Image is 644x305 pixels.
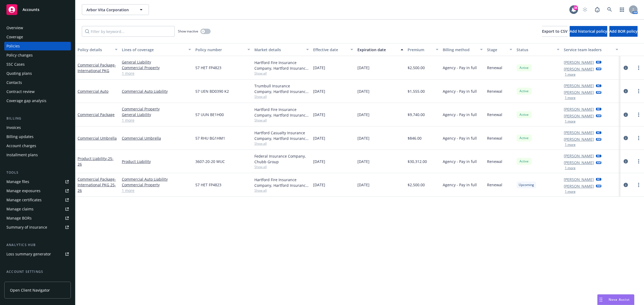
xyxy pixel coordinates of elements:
[254,188,309,193] span: Show all
[635,65,642,71] a: more
[4,96,71,105] a: Coverage gap analysis
[313,135,325,141] span: [DATE]
[78,47,112,53] div: Policy details
[4,242,71,248] div: Analytics hub
[122,106,191,112] a: Commercial Property
[122,88,191,94] a: Commercial Auto Liability
[6,177,29,186] div: Manage files
[313,112,325,117] span: [DATE]
[195,135,225,141] span: 57 RHU BG1HM1
[313,65,325,70] span: [DATE]
[487,88,502,94] span: Renewal
[75,43,120,56] button: Policy details
[564,177,594,182] a: [PERSON_NAME]
[4,250,71,258] a: Loss summary generator
[23,8,39,12] span: Accounts
[487,65,502,70] span: Renewal
[4,269,71,274] div: Account settings
[487,159,502,164] span: Renewal
[357,159,369,164] span: [DATE]
[443,159,477,164] span: Agency - Pay in full
[6,214,32,222] div: Manage BORs
[580,4,590,15] a: Start snowing
[311,43,355,56] button: Effective date
[6,96,46,105] div: Coverage gap analysis
[564,183,594,189] a: [PERSON_NAME]
[254,153,309,165] div: Federal Insurance Company, Chubb Group
[4,60,71,69] a: SSC Cases
[195,159,225,164] span: 3607-20-20 WUC
[564,90,594,95] a: [PERSON_NAME]
[4,187,71,195] a: Manage exposures
[564,83,594,88] a: [PERSON_NAME]
[78,177,116,193] span: - International PKG 25-26
[4,42,71,50] a: Policies
[254,107,309,118] div: Hartford Fire Insurance Company, Hartford Insurance Group
[78,62,116,73] a: Commercial Package
[122,159,191,164] a: Product Liability
[487,182,502,188] span: Renewal
[6,42,20,50] div: Policies
[6,277,30,285] div: Service team
[635,158,642,165] a: more
[4,223,71,232] a: Summary of insurance
[408,159,427,164] span: $30,312.00
[565,120,576,123] button: 1 more
[4,205,71,213] a: Manage claims
[6,69,32,78] div: Quoting plans
[623,135,629,141] a: circleInformation
[408,182,425,188] span: $2,500.00
[408,47,433,53] div: Premium
[623,111,629,118] a: circleInformation
[623,182,629,188] a: circleInformation
[542,29,568,34] span: Export to CSV
[313,88,325,94] span: [DATE]
[565,73,576,76] button: 1 more
[441,43,485,56] button: Billing method
[487,135,502,141] span: Renewal
[6,142,36,150] div: Account charges
[78,89,108,94] a: Commercial Auto
[254,177,309,188] div: Hartford Fire Insurance Company, Hartford Insurance Group
[519,112,529,117] span: Active
[122,182,191,188] a: Commercial Property
[408,88,425,94] span: $1,555.00
[519,159,529,164] span: Active
[4,78,71,87] a: Contacts
[122,117,191,123] a: 1 more
[485,43,514,56] button: Stage
[635,88,642,94] a: more
[635,182,642,188] a: more
[565,166,576,170] button: 1 more
[6,123,21,132] div: Invoices
[6,87,35,96] div: Contract review
[597,294,634,305] button: Nova Assist
[122,70,191,76] a: 1 more
[195,88,229,94] span: 57 UEN BD0390 K2
[609,26,638,37] button: Add BOR policy
[78,156,114,167] a: Product Liability
[617,4,627,15] a: Switch app
[443,135,477,141] span: Agency - Pay in full
[564,59,594,65] a: [PERSON_NAME]
[487,112,502,117] span: Renewal
[357,65,369,70] span: [DATE]
[635,111,642,118] a: more
[4,151,71,159] a: Installment plans
[122,112,191,117] a: General Liability
[254,71,309,76] span: Show all
[4,196,71,204] a: Manage certificates
[313,47,347,53] div: Effective date
[405,43,441,56] button: Premium
[517,47,554,53] div: Status
[573,5,578,10] div: 38
[4,2,71,17] a: Accounts
[623,158,629,165] a: circleInformation
[82,26,175,37] input: Filter by keyword...
[6,132,34,141] div: Billing updates
[4,277,71,285] a: Service team
[355,43,405,56] button: Expiration date
[254,83,309,94] div: Trumbull Insurance Company, Hartford Insurance Group
[6,196,42,204] div: Manage certificates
